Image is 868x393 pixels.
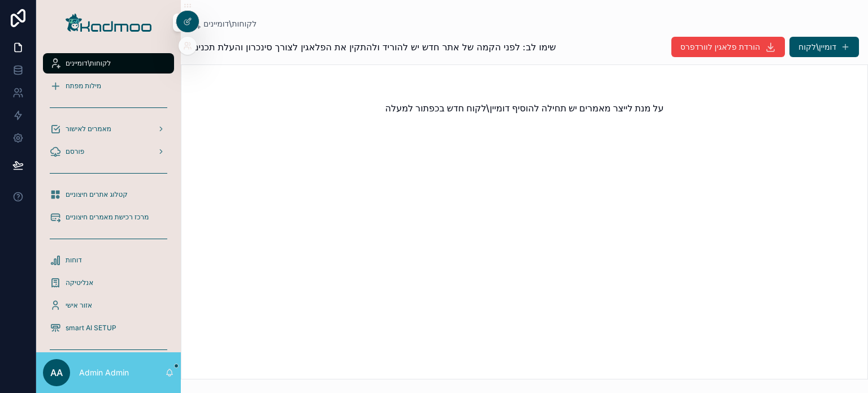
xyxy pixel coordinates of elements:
[66,124,111,133] span: מאמרים לאישור
[43,141,174,162] a: פורסם
[43,207,174,227] a: מרכז רכישת מאמרים חיצוניים
[50,366,63,379] span: AA
[43,273,174,293] a: אנליטיקה
[43,76,174,96] a: מילות מפתח
[66,278,93,287] span: אנליטיקה
[43,119,174,139] a: מאמרים לאישור
[66,81,101,90] span: מילות מפתח
[66,213,149,222] span: מרכז רכישת מאמרים חיצוניים
[66,190,128,199] span: קטלוג אתרים חיצוניים
[66,59,111,68] span: לקוחות\דומיינים
[203,18,257,29] span: לקוחות\דומיינים
[43,53,174,74] a: לקוחות\דומיינים
[66,147,84,156] span: פורסם
[43,295,174,316] a: אזור אישי
[66,323,116,332] span: smart AI SETUP
[671,37,785,57] button: הורדת פלאגין לוורדפרס
[79,367,129,378] p: Admin Admin
[43,184,174,205] a: קטלוג אתרים חיצוניים
[190,18,257,29] a: לקוחות\דומיינים
[66,256,82,265] span: דוחות
[680,41,760,53] span: הורדת פלאגין לוורדפרס
[190,40,556,54] span: שימו לב: לפני הקמה של אתר חדש יש להוריד ולהתקין את הפלאגין לצורך סינכרון והעלת תכנים.
[43,318,174,338] a: smart AI SETUP
[385,101,664,115] h2: על מנת לייצר מאמרים יש תחילה להוסיף דומיין\לקוח חדש בכפתור למעלה
[789,37,859,57] button: דומיין\לקוח
[36,45,181,352] div: scrollable content
[43,250,174,270] a: דוחות
[66,14,151,32] img: App logo
[66,301,92,310] span: אזור אישי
